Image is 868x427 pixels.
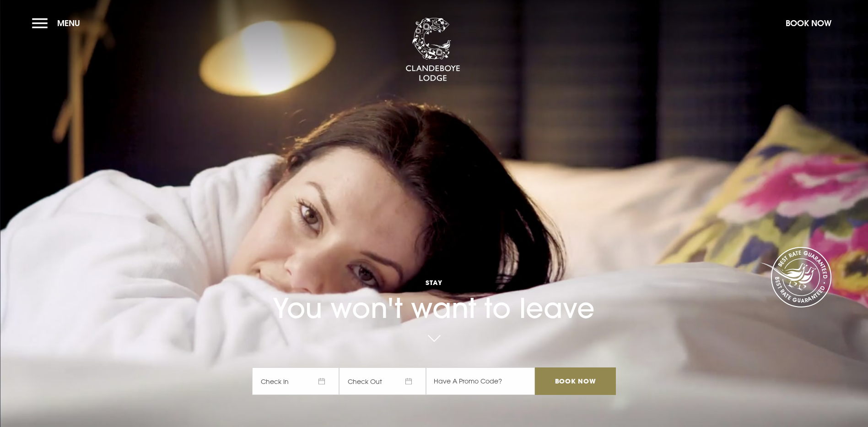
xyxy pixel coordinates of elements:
[252,278,615,287] span: Stay
[781,13,836,33] button: Book Now
[32,13,85,33] button: Menu
[339,367,426,395] span: Check Out
[405,18,460,82] img: Clandeboye Lodge
[535,367,615,395] input: Book Now
[252,367,339,395] span: Check In
[57,18,80,28] span: Menu
[252,251,615,324] h1: You won't want to leave
[426,367,535,395] input: Have A Promo Code?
